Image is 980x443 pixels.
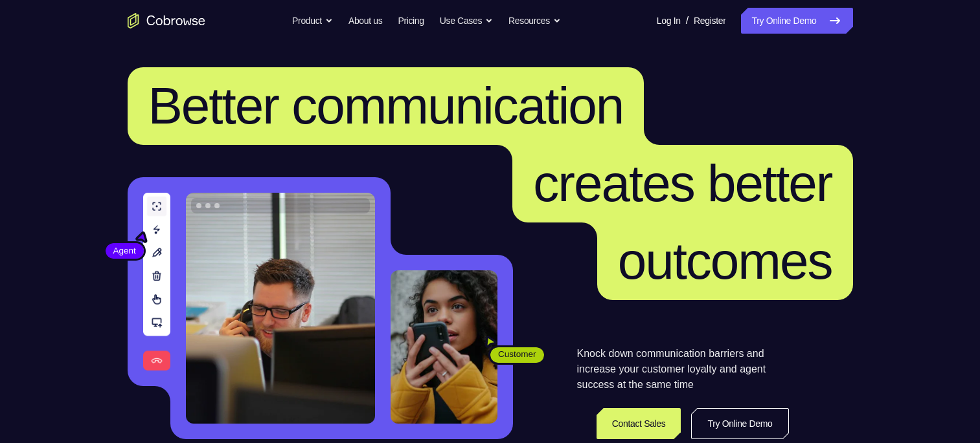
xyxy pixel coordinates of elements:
[657,8,681,34] a: Log In
[128,13,205,28] a: Go to the home page
[618,232,832,290] span: outcomes
[577,346,789,393] p: Knock down communication barriers and increase your customer loyalty and agent success at the sam...
[508,8,561,34] button: Resources
[691,408,788,439] a: Try Online Demo
[694,8,725,34] a: Register
[741,8,852,34] a: Try Online Demo
[348,8,382,34] a: About us
[533,155,832,212] span: creates better
[292,8,333,34] button: Product
[440,8,493,34] button: Use Cases
[148,77,624,135] span: Better communication
[186,193,375,424] img: A customer support agent talking on the phone
[686,13,689,28] span: /
[597,408,681,439] a: Contact Sales
[398,8,424,34] a: Pricing
[391,270,497,424] img: A customer holding their phone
